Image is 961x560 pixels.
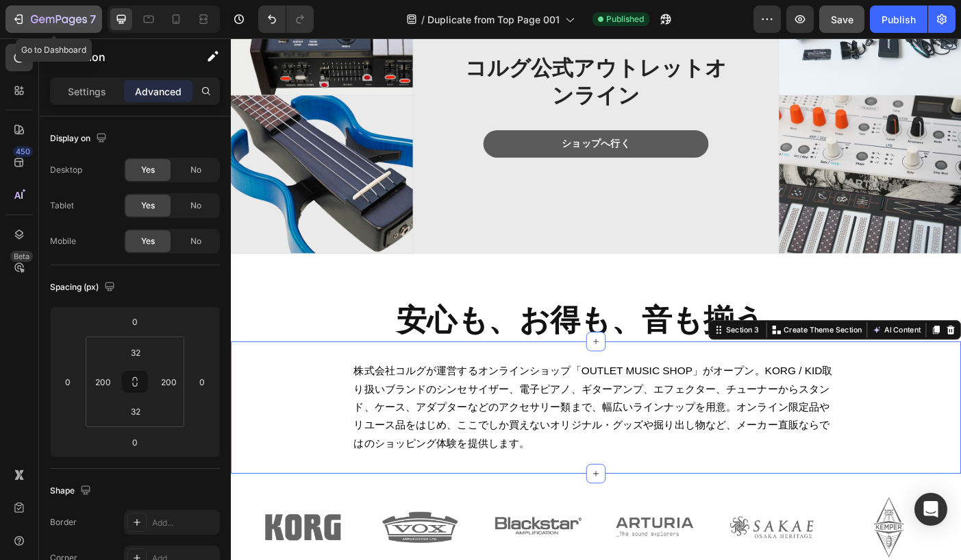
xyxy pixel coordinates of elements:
[231,38,961,560] iframe: Design area
[50,516,77,528] div: Border
[5,5,102,33] button: 7
[138,367,677,463] span: 株式会社コルグが運営するオンラインショップ「OUTLET MUSIC SHOP」がオープン。KORG / KID取り扱いブランドのシンセサイザー、電子ピアノ、ギターアンプ、エフェクター、チューナ...
[719,320,779,337] button: AI Content
[421,12,425,27] span: /
[623,322,710,334] p: Create Theme Section
[50,235,76,247] div: Mobile
[606,13,644,25] span: Published
[50,199,74,212] div: Tablet
[152,517,216,529] div: Add...
[617,64,822,242] img: gempages_569283610310345760-16106091-e8b0-4440-8702-9ae4df86a117.jpg
[122,342,149,363] input: 2xl
[66,49,179,65] p: Section
[13,146,33,157] div: 450
[882,12,916,27] div: Publish
[50,482,94,500] div: Shape
[819,5,864,33] button: Save
[50,130,110,148] div: Display on
[90,11,96,27] p: 7
[135,84,182,99] p: Advanced
[373,112,449,124] span: ショップへ行く
[190,235,201,247] span: No
[10,251,33,262] div: Beta
[870,5,927,33] button: Publish
[158,372,179,392] input: 200px
[427,12,560,27] span: Duplicate from Top Page 001
[58,372,78,392] input: 0
[258,5,314,33] div: Undo/Redo
[92,372,113,392] input: 200px
[190,199,201,212] span: No
[192,372,212,392] input: 0
[831,14,853,25] span: Save
[284,104,538,134] a: ショップへ行く
[914,493,947,526] div: Open Intercom Messenger
[190,164,201,176] span: No
[50,278,118,297] div: Spacing (px)
[141,235,155,247] span: Yes
[555,322,597,334] div: Section 3
[50,164,82,176] div: Desktop
[141,199,155,212] span: Yes
[121,432,149,452] input: 0
[68,84,106,99] p: Settings
[121,311,149,332] input: 0
[122,401,149,422] input: 2xl
[141,164,155,176] span: Yes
